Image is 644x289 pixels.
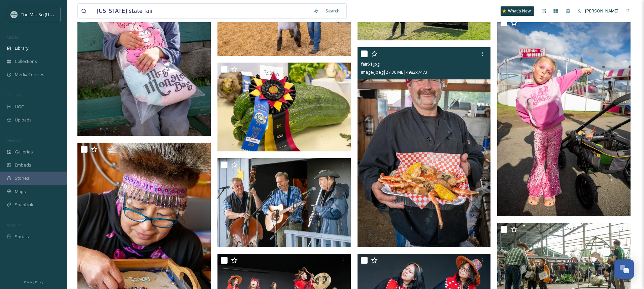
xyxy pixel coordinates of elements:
[15,202,33,208] span: SnapLink
[15,45,28,51] span: Library
[93,4,310,19] input: Search your library
[217,158,351,247] img: fair50.jpg
[585,8,618,14] span: [PERSON_NAME]
[21,11,68,17] span: The Mat-Su [US_STATE]
[15,188,26,195] span: Maps
[7,223,20,228] span: SOCIALS
[574,4,622,17] a: [PERSON_NAME]
[7,138,22,143] span: WIDGETS
[614,259,634,279] button: Open Chat
[24,278,43,286] a: Privacy Policy
[15,117,32,123] span: Uploads
[15,162,31,168] span: Embeds
[11,11,18,18] img: Social_thumbnail.png
[217,63,351,151] img: fair46.jpg
[322,4,343,17] div: Search
[15,104,24,110] span: UGC
[7,35,19,40] span: MEDIA
[24,280,43,284] span: Privacy Policy
[501,6,534,16] a: What's New
[15,149,33,155] span: Galleries
[15,175,29,181] span: Stories
[15,71,44,78] span: Media Centres
[361,61,379,67] span: fair51.jpg
[7,93,21,98] span: COLLECT
[15,233,29,240] span: Socials
[358,47,491,247] img: fair51.jpg
[497,16,631,216] img: fair63.jpg
[361,69,427,75] span: image/jpeg | 27.36 MB | 4982 x 7473
[15,58,37,65] span: Collections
